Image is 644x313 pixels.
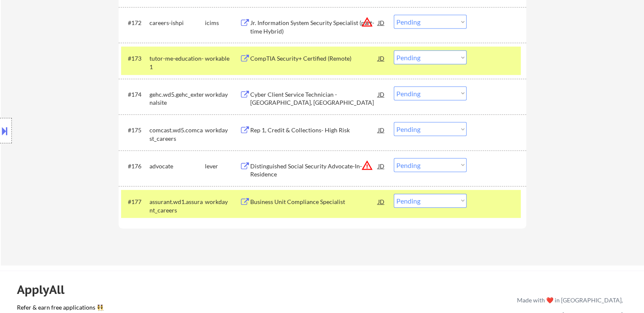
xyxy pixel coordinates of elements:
[377,50,386,66] div: JD
[250,162,378,179] div: Distinguished Social Security Advocate-In-Residence
[205,90,240,99] div: workday
[149,126,205,143] div: comcast.wd5.comcast_careers
[361,159,373,171] button: warning_amber
[149,54,205,71] div: tutor-me-education-1
[205,162,240,170] div: lever
[361,16,373,28] button: warning_amber
[377,87,386,102] div: JD
[205,126,240,134] div: workday
[377,122,386,137] div: JD
[149,198,205,214] div: assurant.wd1.assurant_careers
[377,194,386,209] div: JD
[17,282,74,297] div: ApplyAll
[149,162,205,170] div: advocate
[377,15,386,30] div: JD
[205,54,240,63] div: workable
[250,19,378,35] div: Jr. Information System Security Specialist (part-time Hybrid)
[377,158,386,173] div: JD
[250,90,378,107] div: Cyber Client Service Technician - [GEOGRAPHIC_DATA], [GEOGRAPHIC_DATA]
[205,198,240,206] div: workday
[250,54,378,63] div: CompTIA Security+ Certified (Remote)
[149,19,205,27] div: careers-ishpi
[205,19,240,27] div: icims
[128,19,143,27] div: #172
[149,90,205,107] div: gehc.wd5.gehc_externalsite
[250,126,378,134] div: Rep 1, Credit & Collections- High Risk
[250,198,378,206] div: Business Unit Compliance Specialist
